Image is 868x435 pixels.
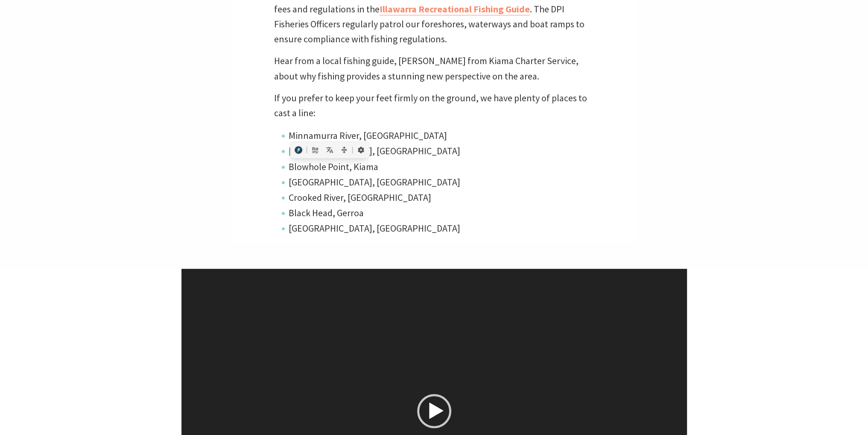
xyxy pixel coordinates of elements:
li: [GEOGRAPHIC_DATA], [GEOGRAPHIC_DATA] [285,143,594,159]
li: Crooked River, [GEOGRAPHIC_DATA] [285,190,594,205]
div: Play [417,394,451,428]
li: [GEOGRAPHIC_DATA], [GEOGRAPHIC_DATA] [285,174,594,190]
li: Minnamurra River, [GEOGRAPHIC_DATA] [285,128,594,143]
a: Illawarra Recreational Fishing Guide [380,3,530,15]
li: Blowhole Point, Kiama [285,159,594,174]
li: Black Head, Gerroa [285,205,594,220]
li: [GEOGRAPHIC_DATA], [GEOGRAPHIC_DATA] [285,220,594,236]
p: Hear from a local fishing guide, [PERSON_NAME] from Kiama Charter Service, about why fishing prov... [274,53,594,83]
p: If you prefer to keep your feet firmly on the ground, we have plenty of places to cast a line: [274,91,594,121]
